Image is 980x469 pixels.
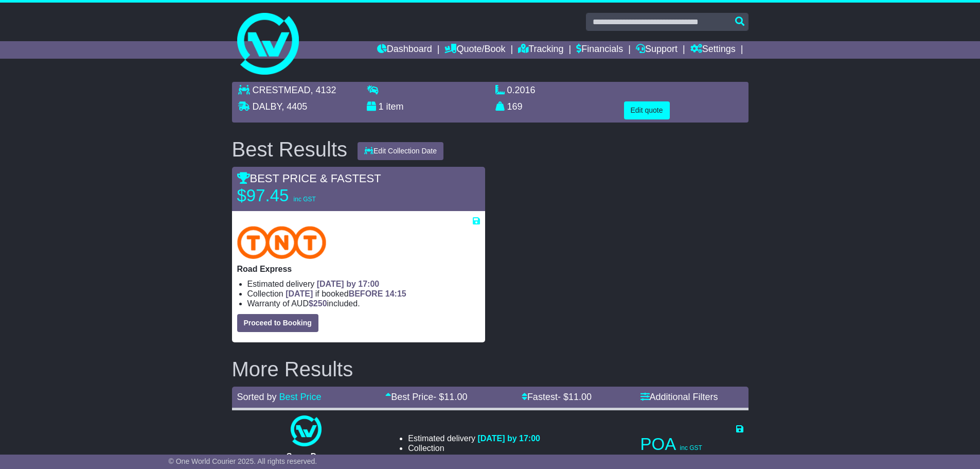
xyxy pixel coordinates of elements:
span: item [386,101,404,112]
li: Collection [408,443,540,453]
span: © One World Courier 2025. All rights reserved. [169,457,317,465]
img: One World Courier: Same Day Nationwide(quotes take 0.5-1 hour) [291,415,322,446]
p: Road Express [237,264,480,274]
span: [DATE] by 17:00 [477,434,540,443]
span: BEFORE [349,289,383,298]
span: $ [470,454,488,462]
span: BEST PRICE & FASTEST [237,172,381,185]
p: POA [640,434,743,455]
span: inc GST [294,196,316,203]
span: DALBY [253,101,282,112]
a: Support [636,41,678,59]
a: Settings [690,41,736,59]
li: Estimated delivery [408,433,540,443]
button: Edit quote [624,101,670,119]
span: if booked [286,289,406,298]
span: 11.00 [568,392,592,402]
a: Additional Filters [640,392,718,402]
p: $97.45 [237,185,366,206]
li: Collection [247,289,480,299]
span: 11.00 [444,392,467,402]
a: Tracking [518,41,563,59]
a: Dashboard [377,41,432,59]
span: - $ [433,392,467,402]
span: - $ [558,392,592,402]
a: Best Price [279,392,322,402]
span: 14:15 [385,289,406,298]
span: [DATE] by 17:00 [317,280,380,288]
span: 250 [474,454,488,462]
span: CRESTMEAD [253,85,311,95]
span: 0.2016 [507,85,536,95]
div: Best Results [227,138,353,161]
span: 250 [313,299,327,308]
span: Sorted by [237,392,277,402]
h2: More Results [232,358,749,380]
span: inc GST [680,444,702,451]
button: Proceed to Booking [237,314,318,332]
img: TNT Domestic: Road Express [237,226,327,259]
span: [DATE] [286,289,313,298]
a: Best Price- $11.00 [385,392,467,402]
span: 169 [507,101,523,112]
a: Quote/Book [444,41,505,59]
li: Warranty of AUD included. [408,453,540,463]
a: Financials [576,41,623,59]
button: Edit Collection Date [358,142,443,160]
span: 1 [379,101,384,112]
a: Fastest- $11.00 [522,392,592,402]
span: $ [309,299,327,308]
li: Warranty of AUD included. [247,299,480,308]
span: , 4405 [281,101,307,112]
span: , 4132 [311,85,336,95]
li: Estimated delivery [247,279,480,289]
